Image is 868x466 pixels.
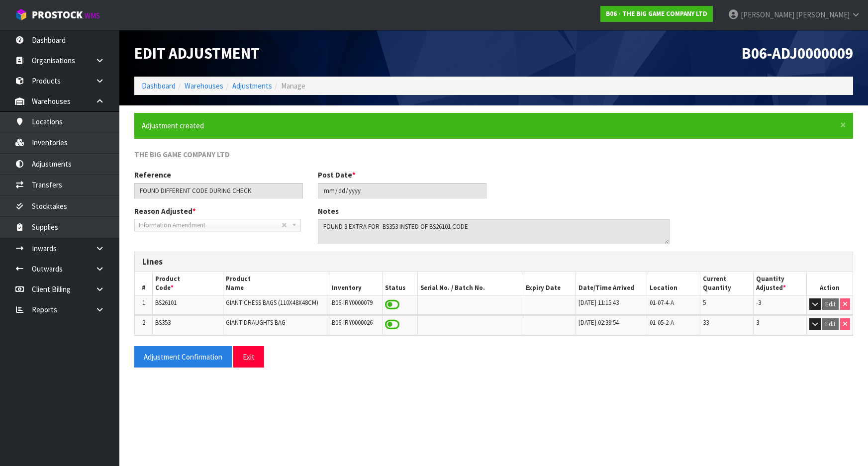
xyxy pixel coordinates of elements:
th: Location [647,272,700,295]
label: Reason Adjusted [134,206,196,216]
span: [DATE] 02:39:54 [579,318,619,327]
span: [PERSON_NAME] [741,10,794,19]
th: Serial No. / Batch No. [418,272,523,295]
img: cube-alt.png [15,8,27,21]
span: Manage [281,81,305,91]
button: Edit [822,318,839,330]
th: Date/Time Arrived [576,272,647,295]
a: Warehouses [185,81,223,91]
span: 01-05-2-A [650,318,674,327]
label: Notes [318,206,339,216]
span: GIANT DRAUGHTS BAG [226,318,286,327]
label: Post Date [318,170,356,180]
span: [DATE] 11:15:43 [579,298,619,307]
span: 1 [142,298,145,307]
input: Reference [134,183,303,198]
span: BS353 [155,318,171,327]
th: Action [806,272,853,295]
th: Current Quantity [700,272,753,295]
span: BS26101 [155,298,177,307]
a: Adjustments [232,81,272,91]
th: Expiry Date [523,272,576,295]
span: GIANT CHESS BAGS (110X48X48CM) [226,298,318,307]
span: -3 [756,298,761,307]
span: [PERSON_NAME] [796,10,850,19]
a: B06 - THE BIG GAME COMPANY LTD [600,6,713,22]
small: WMS [85,11,100,20]
span: THE BIG GAME COMPANY LTD [134,150,230,159]
span: 01-07-4-A [650,298,674,307]
th: Product Name [223,272,329,295]
span: Adjustment created [142,121,204,130]
span: B06-IRY0000026 [332,318,373,327]
th: Status [382,272,418,295]
th: Inventory [329,272,382,295]
span: Edit Adjustment [134,44,260,63]
button: Exit [233,346,264,368]
span: Information Amendment [139,219,282,231]
span: 5 [703,298,706,307]
a: Dashboard [142,81,176,91]
span: B06-IRY0000079 [332,298,373,307]
th: Quantity Adjusted [753,272,806,295]
span: ProStock [32,8,83,21]
th: Product Code [153,272,223,295]
span: 2 [142,318,145,327]
span: 3 [756,318,759,327]
span: × [840,118,846,132]
label: Reference [134,170,171,180]
button: Adjustment Confirmation [134,346,232,368]
span: B06-ADJ0000009 [742,44,853,63]
button: Edit [822,298,839,310]
h3: Lines [142,257,845,267]
span: 33 [703,318,709,327]
strong: B06 - THE BIG GAME COMPANY LTD [606,9,707,18]
th: # [135,272,153,295]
